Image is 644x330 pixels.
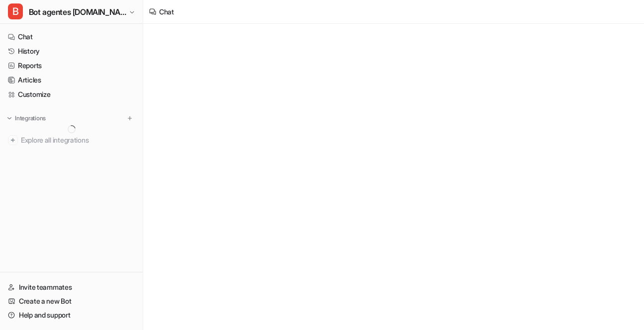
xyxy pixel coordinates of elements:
[4,87,139,101] a: Customize
[15,114,46,122] p: Integrations
[21,132,135,148] span: Explore all integrations
[4,73,139,87] a: Articles
[8,3,23,19] span: B
[4,113,49,123] button: Integrations
[29,5,126,19] span: Bot agentes [DOMAIN_NAME]
[4,44,139,58] a: History
[8,135,18,145] img: explore all integrations
[159,6,174,17] div: Chat
[4,308,139,322] a: Help and support
[6,115,13,122] img: expand menu
[4,133,139,147] a: Explore all integrations
[4,294,139,308] a: Create a new Bot
[126,115,133,122] img: menu_add.svg
[4,59,139,73] a: Reports
[4,280,139,294] a: Invite teammates
[4,30,139,44] a: Chat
